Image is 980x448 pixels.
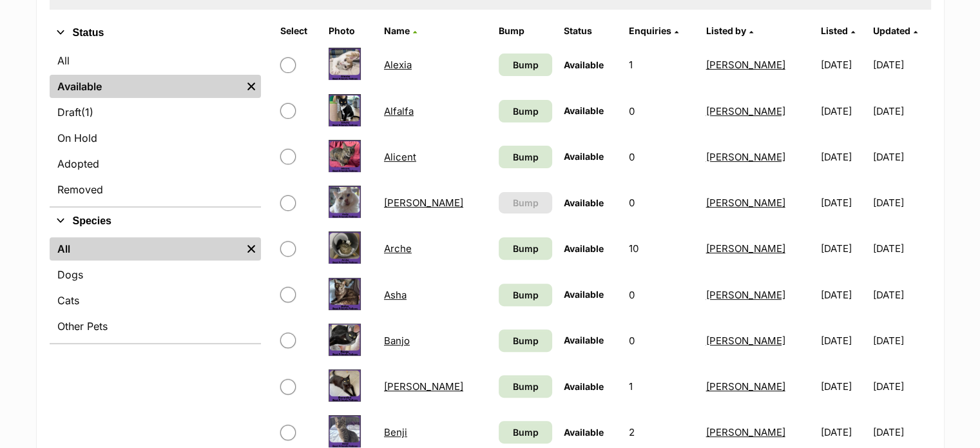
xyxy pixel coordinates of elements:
[499,237,552,260] a: Bump
[499,146,552,168] a: Bump
[384,25,417,36] a: Name
[329,94,361,126] img: Alfalfa
[50,213,261,229] button: Species
[559,21,622,41] th: Status
[629,25,671,36] span: translation missing: en.admin.listings.index.attributes.enquiries
[384,151,416,163] a: Alicent
[384,242,412,255] a: Arche
[329,278,361,310] img: Asha
[329,48,361,80] img: Alexia
[329,369,361,402] img: Benedict
[706,25,753,36] a: Listed by
[512,288,538,302] span: Bump
[512,196,538,209] span: Bump
[384,289,407,301] a: Asha
[706,242,785,255] a: [PERSON_NAME]
[816,135,872,179] td: [DATE]
[50,152,261,175] a: Adopted
[275,21,322,41] th: Select
[512,380,538,393] span: Bump
[50,263,261,286] a: Dogs
[50,178,261,201] a: Removed
[384,380,463,393] a: [PERSON_NAME]
[242,237,261,260] a: Remove filter
[564,335,604,346] span: Available
[624,364,700,409] td: 1
[564,427,604,438] span: Available
[499,329,552,352] a: Bump
[329,324,361,356] img: Banjo
[384,25,410,36] span: Name
[816,180,872,225] td: [DATE]
[494,21,557,41] th: Bump
[384,105,414,117] a: Alfalfa
[816,43,872,87] td: [DATE]
[512,425,538,439] span: Bump
[512,104,538,118] span: Bump
[816,273,872,317] td: [DATE]
[706,151,785,163] a: [PERSON_NAME]
[821,25,848,36] span: Listed
[624,226,700,271] td: 10
[50,75,242,98] a: Available
[816,89,872,133] td: [DATE]
[564,197,604,208] span: Available
[706,59,785,71] a: [PERSON_NAME]
[873,180,929,225] td: [DATE]
[873,89,929,133] td: [DATE]
[624,43,700,87] td: 1
[873,25,910,36] span: Updated
[499,375,552,398] a: Bump
[499,54,552,76] a: Bump
[706,105,785,117] a: [PERSON_NAME]
[564,243,604,254] span: Available
[499,284,552,306] a: Bump
[50,289,261,312] a: Cats
[873,273,929,317] td: [DATE]
[706,289,785,301] a: [PERSON_NAME]
[242,75,261,98] a: Remove filter
[512,150,538,164] span: Bump
[50,237,242,260] a: All
[564,59,604,70] span: Available
[512,334,538,347] span: Bump
[50,24,261,41] button: Status
[706,197,785,209] a: [PERSON_NAME]
[50,126,261,150] a: On Hold
[873,25,918,36] a: Updated
[50,235,261,343] div: Species
[499,192,552,213] button: Bump
[624,180,700,225] td: 0
[499,100,552,122] a: Bump
[873,364,929,409] td: [DATE]
[706,25,746,36] span: Listed by
[564,381,604,392] span: Available
[384,335,410,347] a: Banjo
[50,46,261,206] div: Status
[624,273,700,317] td: 0
[706,426,785,438] a: [PERSON_NAME]
[624,89,700,133] td: 0
[629,25,678,36] a: Enquiries
[384,197,463,209] a: [PERSON_NAME]
[384,59,412,71] a: Alexia
[384,426,407,438] a: Benji
[499,421,552,443] a: Bump
[323,21,378,41] th: Photo
[816,364,872,409] td: [DATE]
[564,105,604,116] span: Available
[873,226,929,271] td: [DATE]
[81,104,93,120] span: (1)
[50,315,261,338] a: Other Pets
[50,101,261,124] a: Draft
[624,318,700,363] td: 0
[512,58,538,72] span: Bump
[873,135,929,179] td: [DATE]
[706,335,785,347] a: [PERSON_NAME]
[564,289,604,300] span: Available
[821,25,855,36] a: Listed
[624,135,700,179] td: 0
[873,43,929,87] td: [DATE]
[50,49,261,72] a: All
[873,318,929,363] td: [DATE]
